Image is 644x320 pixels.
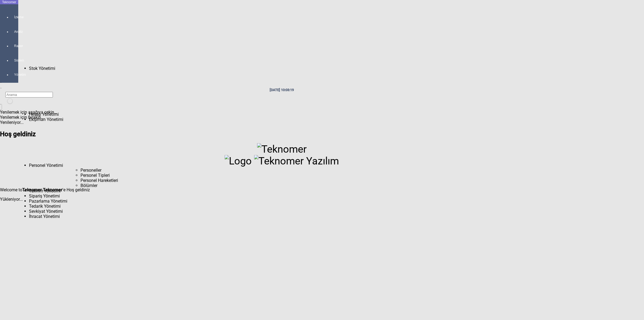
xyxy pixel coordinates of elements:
span: Sevkiyat Yönetimi [29,209,63,214]
span: Personeller [80,168,101,173]
span: İhracat Yönetimi [29,214,60,219]
span: Tedarik Yönetimi [29,204,61,209]
span: Personel Tipleri [80,173,110,178]
span: Pazarlama Yönetimi [29,199,67,204]
span: Sipariş Yönetimi [29,193,60,199]
span: Ekipman Yönetimi [29,117,63,122]
span: Bölümler [80,183,97,188]
span: Stok Yönetimi [29,66,55,71]
span: Hesap Yönetimi [29,112,59,117]
span: Takvim Yönetimi [29,188,61,193]
span: Personel Yönetimi [29,163,63,168]
span: Personel Hareketleri [80,178,118,183]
